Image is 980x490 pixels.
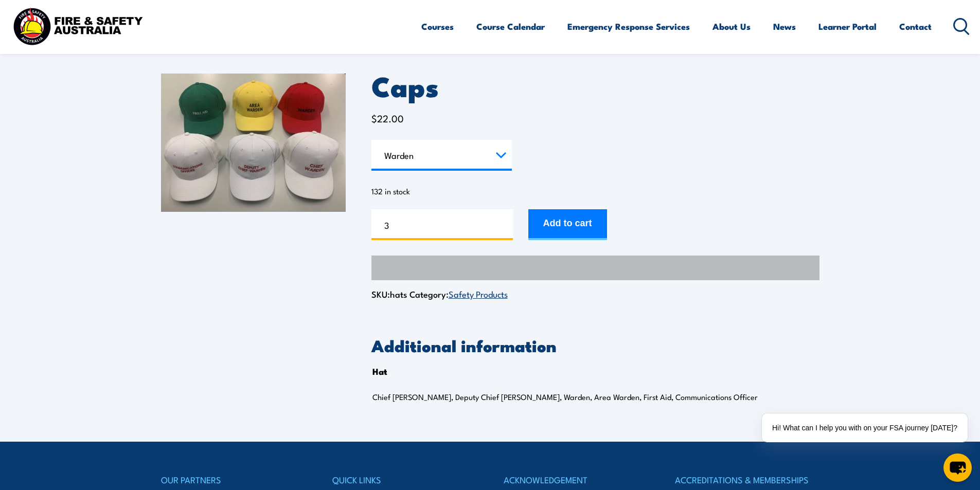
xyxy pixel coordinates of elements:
span: hats [390,287,407,300]
a: Emergency Response Services [567,13,690,40]
a: Learner Portal [818,13,877,40]
span: SKU: [371,287,407,300]
a: Contact [899,13,932,40]
bdi: 22.00 [371,111,404,125]
button: Add to cart [528,209,607,240]
span: $ [371,111,377,125]
a: News [773,13,796,40]
th: Hat [372,364,387,379]
a: Safety Products [449,287,508,300]
h2: Additional information [371,338,819,352]
a: Course Calendar [476,13,545,40]
img: caps-scaled-1.jpg [161,74,346,212]
h1: Caps [371,74,819,98]
a: About Us [712,13,751,40]
h4: ACCREDITATIONS & MEMBERSHIPS [675,473,819,487]
h4: OUR PARTNERS [161,473,305,487]
a: Courses [421,13,454,40]
button: chat-button [943,453,972,482]
h4: QUICK LINKS [332,473,476,487]
span: Category: [409,287,508,300]
h4: ACKNOWLEDGEMENT [504,473,648,487]
input: Product quantity [371,209,513,240]
iframe: Secure express checkout frame [369,253,822,282]
p: 132 in stock [371,186,819,196]
p: Chief [PERSON_NAME], Deputy Chief [PERSON_NAME], Warden, Area Warden, First Aid, Communications O... [372,392,783,402]
div: Hi! What can I help you with on your FSA journey [DATE]? [762,413,968,442]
